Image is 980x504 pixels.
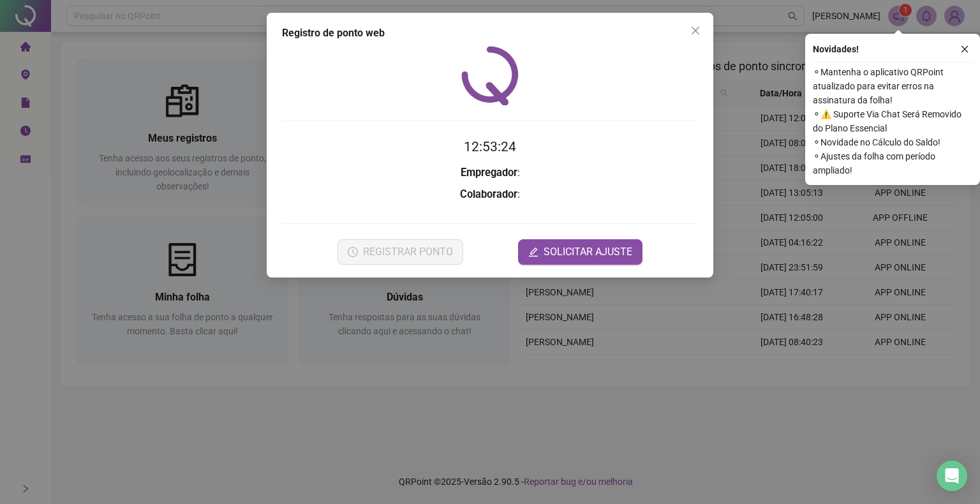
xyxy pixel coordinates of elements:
[282,26,698,41] div: Registro de ponto web
[813,65,972,107] span: ⚬ Mantenha o aplicativo QRPoint atualizado para evitar erros na assinatura da folha!
[813,42,859,56] span: Novidades !
[813,149,972,177] span: ⚬ Ajustes da folha com período ampliado!
[960,45,969,54] span: close
[464,139,516,154] time: 12:53:24
[338,239,463,265] button: REGISTRAR PONTO
[282,165,698,181] h3: :
[460,188,517,200] strong: Colaborador
[813,107,972,135] span: ⚬ ⚠️ Suporte Via Chat Será Removido do Plano Essencial
[528,247,538,257] span: edit
[544,244,632,260] span: SOLICITAR AJUSTE
[685,20,706,41] button: Close
[813,135,972,149] span: ⚬ Novidade no Cálculo do Saldo!
[937,461,967,491] div: Open Intercom Messenger
[518,239,642,265] button: editSOLICITAR AJUSTE
[461,46,519,105] img: QRPoint
[282,186,698,203] h3: :
[461,167,517,179] strong: Empregador
[690,26,701,36] span: close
